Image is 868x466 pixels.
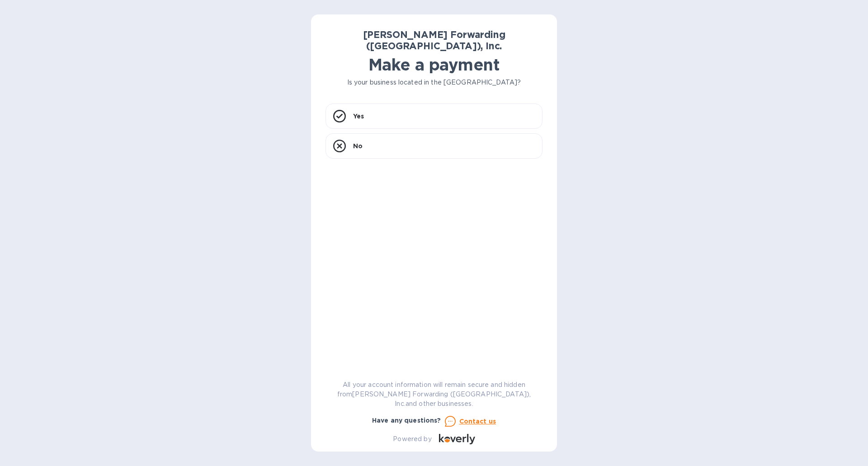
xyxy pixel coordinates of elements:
[459,418,496,425] u: Contact us
[325,78,542,87] p: Is your business located in the [GEOGRAPHIC_DATA]?
[325,55,542,74] h1: Make a payment
[393,434,431,444] p: Powered by
[325,380,542,409] p: All your account information will remain secure and hidden from [PERSON_NAME] Forwarding ([GEOGRA...
[372,417,441,424] b: Have any questions?
[363,29,505,52] b: [PERSON_NAME] Forwarding ([GEOGRAPHIC_DATA]), Inc.
[353,112,364,121] p: Yes
[353,141,363,151] p: No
